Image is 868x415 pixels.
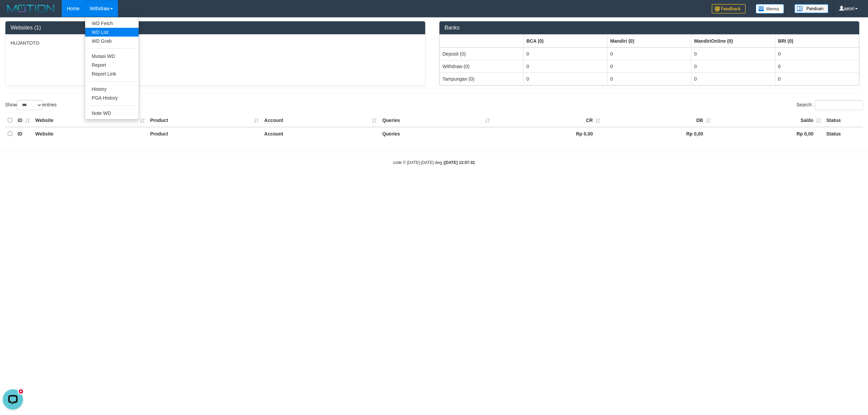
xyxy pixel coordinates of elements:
[18,2,24,8] div: new message indicator
[261,114,379,127] th: Account
[775,47,859,60] td: 0
[17,100,42,110] select: Showentries
[603,127,713,140] th: Rp 0,00
[85,61,139,69] a: Report
[794,4,828,13] img: panduan.png
[3,3,23,23] button: Open LiveChat chat widget
[775,72,859,85] td: 0
[440,47,524,60] td: Deposit (0)
[815,100,863,110] input: Search:
[691,60,775,72] td: 0
[11,25,420,31] h3: Websites (1)
[445,25,854,31] h3: Banks
[607,35,691,47] th: Group: activate to sort column ascending
[493,127,603,140] th: Rp 0,00
[85,85,139,94] a: History
[607,72,691,85] td: 0
[691,72,775,85] td: 0
[824,127,863,140] th: Status
[493,114,603,127] th: CR
[524,35,607,47] th: Group: activate to sort column ascending
[147,127,262,140] th: Product
[85,94,139,102] a: PGA History
[11,40,420,46] p: HUJANTOTO
[5,3,57,14] img: MOTION_logo.png
[603,114,713,127] th: DB
[524,72,607,85] td: 0
[445,160,475,165] strong: [DATE] 12:57:41
[85,69,139,78] a: Report Link
[756,4,784,14] img: Button%20Memo.svg
[261,127,379,140] th: Account
[5,100,57,110] label: Show entries
[607,47,691,60] td: 0
[85,109,139,118] a: Note WD
[775,60,859,72] td: 0
[85,28,139,37] a: WD List
[775,35,859,47] th: Group: activate to sort column ascending
[524,60,607,72] td: 0
[691,35,775,47] th: Group: activate to sort column ascending
[440,72,524,85] td: Tampungan (0)
[393,160,475,165] small: code © [DATE]-[DATE] dwg |
[15,127,33,140] th: ID
[147,114,262,127] th: Product
[379,127,493,140] th: Queries
[85,19,139,28] a: WD Fetch
[691,47,775,60] td: 0
[796,100,863,110] label: Search:
[85,37,139,45] a: WD Grab
[524,47,607,60] td: 0
[379,114,493,127] th: Queries
[15,114,33,127] th: ID
[440,35,524,47] th: Group: activate to sort column ascending
[85,52,139,61] a: Mutasi WD
[713,114,824,127] th: Saldo
[33,127,147,140] th: Website
[713,127,824,140] th: Rp 0,00
[607,60,691,72] td: 0
[33,114,147,127] th: Website
[712,4,746,14] img: Feedback.jpg
[440,60,524,72] td: Withdraw (0)
[824,114,863,127] th: Status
